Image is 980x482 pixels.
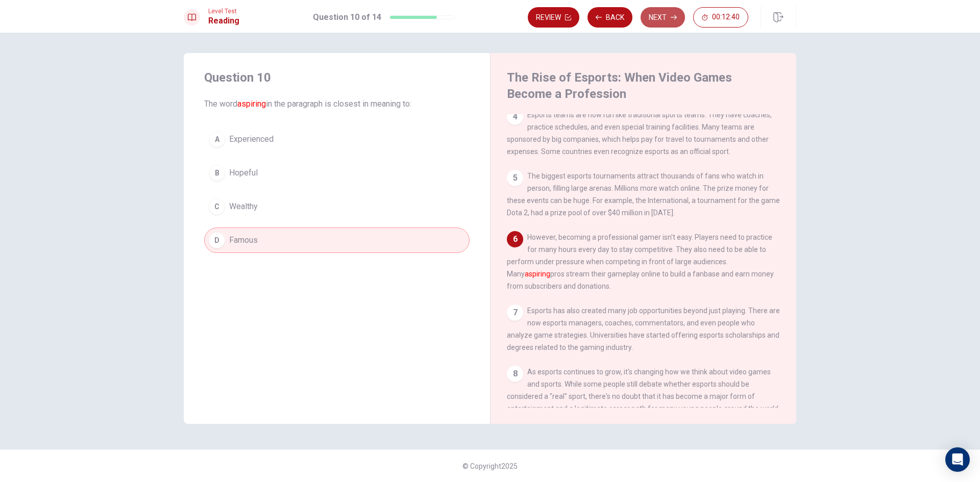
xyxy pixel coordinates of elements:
[507,366,523,382] div: 8
[507,172,780,217] span: The biggest esports tournaments attract thousands of fans who watch in person, filling large aren...
[693,7,748,28] button: 00:12:40
[204,194,470,219] button: CWealthy
[507,305,523,321] div: 7
[507,170,523,186] div: 5
[507,231,523,247] div: 6
[641,7,685,28] button: Next
[229,167,258,179] span: Hopeful
[229,133,274,145] span: Experienced
[507,307,780,351] span: Esports has also created many job opportunities beyond just playing. There are now esports manage...
[229,200,258,213] span: Wealthy
[208,15,239,27] h1: Reading
[712,13,740,21] span: 00:12:40
[208,8,239,15] span: Level Test
[525,270,550,278] font: aspiring
[237,99,266,109] font: aspiring
[204,126,470,152] button: AExperienced
[587,7,632,28] button: Back
[313,11,381,23] h1: Question 10 of 14
[945,447,970,472] div: Open Intercom Messenger
[507,233,774,290] span: However, becoming a professional gamer isn't easy. Players need to practice for many hours every ...
[229,234,258,246] span: Famous
[204,160,470,186] button: BHopeful
[462,462,518,470] span: © Copyright 2025
[507,109,523,125] div: 4
[209,131,225,147] div: A
[209,232,225,248] div: D
[507,368,780,413] span: As esports continues to grow, it's changing how we think about video games and sports. While some...
[204,69,470,86] h4: Question 10
[209,165,225,181] div: B
[209,198,225,215] div: C
[204,98,470,110] span: The word in the paragraph is closest in meaning to:
[528,7,579,28] button: Review
[507,69,777,102] h4: The Rise of Esports: When Video Games Become a Profession
[204,227,470,253] button: DFamous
